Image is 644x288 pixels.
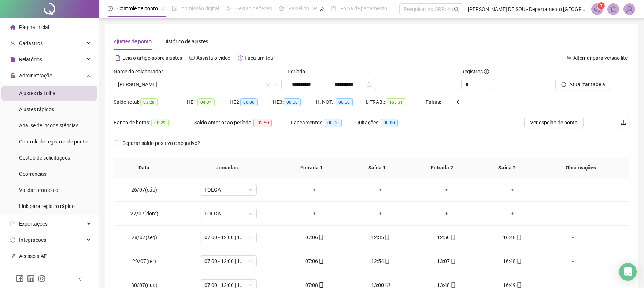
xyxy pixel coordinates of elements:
[318,282,324,288] span: mobile
[353,257,407,265] div: 12:54
[325,119,342,127] span: 00:00
[181,6,219,11] span: Admissão digital
[419,209,473,218] div: +
[226,6,231,11] span: sun
[419,257,473,265] div: 13:07
[118,79,277,90] span: CIANE DE OLIVEIRA
[287,186,341,194] div: +
[151,119,169,127] span: 00:29
[485,233,540,241] div: 16:48
[114,119,194,127] div: Banco de horas:
[336,98,353,106] span: 00:00
[132,258,156,264] span: 29/07(ter)
[19,24,49,30] span: Página inicial
[189,55,195,61] span: youtube
[320,7,324,11] span: pushpin
[551,233,595,241] div: -
[114,68,168,76] label: Nome do colaborador
[457,99,460,105] span: 0
[484,69,489,74] span: info-circle
[551,186,595,194] div: -
[16,275,23,282] span: facebook
[245,55,275,61] span: Faça um tour
[19,187,58,193] span: Validar protocolo
[10,221,15,226] span: export
[131,282,158,288] span: 30/07(qua)
[409,158,474,178] th: Entrada 2
[530,119,578,127] span: Ver espelho de ponto
[384,259,390,264] span: mobile
[287,257,341,265] div: 07:06
[288,6,317,11] span: Painel do DP
[204,232,252,243] span: 07:00 - 12:00 | 12:45 - 16:45
[485,257,540,265] div: 16:48
[363,98,426,106] div: H. TRAB.:
[284,98,301,106] span: 00:00
[318,235,324,240] span: mobile
[340,6,387,11] span: Folha de pagamento
[524,117,584,128] button: Ver espelho de ponto
[485,186,540,194] div: +
[331,6,336,11] span: book
[266,82,270,87] span: filter
[545,164,616,172] span: Observações
[19,90,56,96] span: Ajustes da folha
[594,6,600,12] span: notification
[114,39,152,44] span: Ajustes de ponto
[38,275,45,282] span: instagram
[204,184,252,195] span: FOLGA
[19,203,75,209] span: Link para registro rápido
[10,254,15,259] span: api
[194,119,291,127] div: Saldo anterior ao período:
[19,73,52,79] span: Administração
[163,39,208,44] span: Histórico de ajustes
[279,6,284,11] span: dashboard
[197,98,215,106] span: 04:34
[10,57,15,62] span: file
[240,98,258,106] span: 00:00
[19,237,46,243] span: Integrações
[516,235,522,240] span: mobile
[140,98,158,106] span: 03:28
[187,98,230,106] div: HE 1:
[130,211,158,216] span: 27/07(dom)
[384,235,390,240] span: mobile
[131,187,157,193] span: 26/07(sáb)
[10,73,15,78] span: lock
[230,98,273,106] div: HE 2:
[318,259,324,264] span: mobile
[78,277,83,282] span: left
[419,186,473,194] div: +
[353,209,407,218] div: +
[569,80,605,88] span: Atualizar tabela
[291,119,355,127] div: Lançamentos:
[485,209,540,218] div: +
[273,82,278,87] span: down
[597,2,605,10] sup: 1
[19,139,88,145] span: Controle de registros de ponto
[516,282,522,288] span: mobile
[10,237,15,243] span: sync
[450,282,456,288] span: mobile
[516,259,522,264] span: mobile
[122,55,182,61] span: Leia o artigo sobre ajustes
[468,5,587,13] span: [PERSON_NAME] DE SOU - Departamento [GEOGRAPHIC_DATA]
[235,6,272,11] span: Gestão de férias
[108,6,113,11] span: clock-circle
[454,7,459,12] span: search
[610,6,617,12] span: bell
[566,55,571,61] span: swap
[161,7,165,11] span: pushpin
[19,106,54,112] span: Ajustes rápidos
[114,158,174,178] th: Data
[204,256,252,267] span: 07:00 - 12:00 | 12:45 - 16:45
[461,68,489,76] span: Registros
[287,209,341,218] div: +
[426,99,442,105] span: Faltas:
[539,158,622,178] th: Observações
[450,259,456,264] span: mobile
[117,6,158,11] span: Controle de ponto
[114,98,187,106] div: Saldo total:
[10,41,15,46] span: user-add
[619,263,637,281] div: Open Intercom Messenger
